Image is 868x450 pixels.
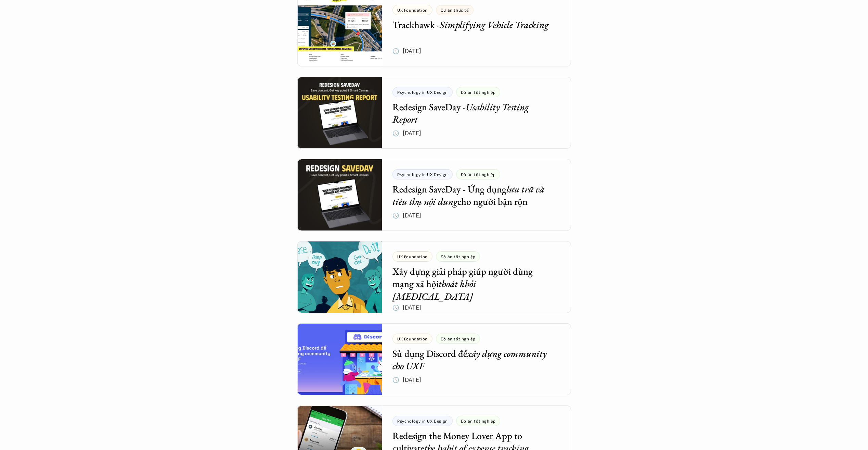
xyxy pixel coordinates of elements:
[297,77,571,149] a: Psychology in UX DesignĐồ án tốt nghiệpRedesign SaveDay -Usability Testing Report🕔 [DATE]
[297,159,571,231] a: Psychology in UX DesignĐồ án tốt nghiệpRedesign SaveDay - Ứng dụnglưu trữ và tiêu thụ nội dungcho...
[297,323,571,395] a: UX FoundationĐồ án tốt nghiệpSử dụng Discord đểxây dựng community cho UXF🕔 [DATE]
[297,241,571,313] a: UX FoundationĐồ án tốt nghiệpXây dựng giải pháp giúp người dùng mạng xã hộithoát khỏi [MEDICAL_DA...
